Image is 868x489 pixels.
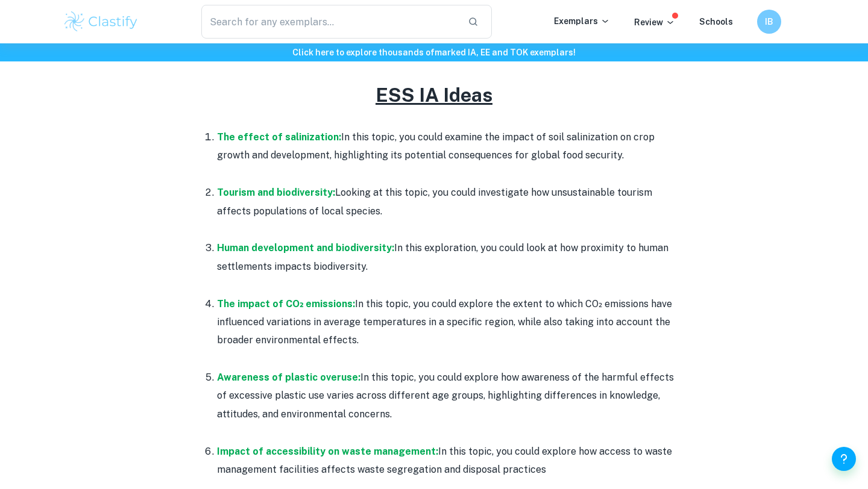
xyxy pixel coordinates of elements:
[201,5,458,39] input: Search for any exemplars...
[757,10,781,34] button: IB
[376,84,492,106] u: ESS IA Ideas
[554,14,610,28] p: Exemplars
[217,298,355,310] a: The impact of CO₂ emissions:
[217,446,438,457] a: Impact of accessibility on waste management:
[2,46,866,59] h6: Click here to explore thousands of marked IA, EE and TOK exemplars !
[63,10,139,34] img: Clastify logo
[217,443,675,479] p: In this topic, you could explore how access to waste management facilities affects waste segregat...
[699,17,733,26] a: Schools
[217,187,335,198] a: Tourism and biodiversity:
[217,239,675,276] p: In this exploration, you could look at how proximity to human settlements impacts biodiversity.
[217,128,675,165] p: In this topic, you could examine the impact of soil salinization on crop growth and development, ...
[832,447,856,471] button: Help and Feedback
[217,184,675,220] p: Looking at this topic, you could investigate how unsustainable tourism affects populations of loc...
[217,372,360,383] a: Awareness of plastic overuse:
[217,131,341,143] a: The effect of salinization:
[217,242,394,254] a: Human development and biodiversity:
[217,369,675,423] p: In this topic, you could explore how awareness of the harmful effects of excessive plastic use va...
[763,15,776,28] h6: IB
[217,295,675,350] p: In this topic, you could explore the extent to which CO₂ emissions have influenced variations in ...
[634,16,675,29] p: Review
